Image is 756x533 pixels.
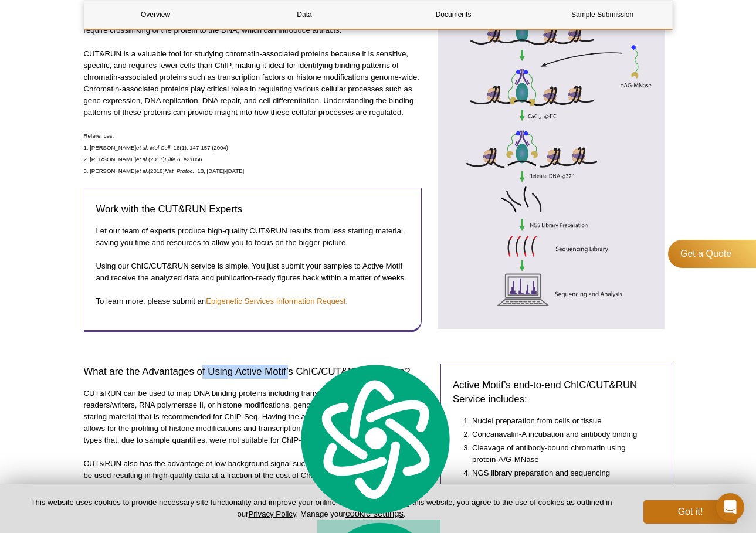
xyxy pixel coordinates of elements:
div: Open Intercom Messenger [716,493,744,521]
p: CUT&RUN can be used to map DNA binding proteins including transcription factors, epigenetic reade... [84,388,432,446]
li: NGS library preparation and sequencing [472,467,649,479]
li: Cleavage of antibody-bound chromatin using protein-A/G-MNase [472,442,649,466]
li: Comprehensive bioinformatics and data analysis [472,481,649,493]
p: Let our team of experts produce high-quality CUT&RUN results from less starting material, saving ... [96,225,410,249]
em: Elife 6 [165,156,181,162]
li: Nuclei preparation from cells or tissue [472,415,649,427]
em: Mol Cell [150,144,171,151]
h3: Work with the CUT&RUN Experts [96,202,410,216]
p: References: 1. [PERSON_NAME] , 16(1): 147-157 (2004) 2. [PERSON_NAME] (2017) , e21856 3. [PERSON_... [84,130,422,177]
em: et al. [136,144,148,151]
p: To learn more, please submit an . [96,296,410,307]
h3: What are the Advantages of Using Active Motif’s ChIC/CUT&RUN Service? [84,365,432,379]
a: Privacy Policy [248,510,296,518]
a: Sample Submission [531,1,674,29]
a: Overview [84,1,227,29]
a: Epigenetic Services Information Request [206,297,345,305]
button: Got it! [643,500,737,524]
img: logo.svg [294,361,455,517]
p: CUT&RUN is a valuable tool for studying chromatin-associated proteins because it is sensitive, sp... [84,48,422,118]
em: Nat. Protoc. [165,168,195,174]
li: Concanavalin-A incubation and antibody binding [472,429,649,440]
a: Data [233,1,376,29]
p: This website uses cookies to provide necessary site functionality and improve your online experie... [19,497,624,520]
a: Get a Quote [668,240,756,268]
a: Documents [382,1,525,29]
em: et al. [136,168,148,174]
p: CUT&RUN also has the advantage of low background signal such that a lower sequencing depth can be... [84,458,432,517]
p: Using our ChIC/CUT&RUN service is simple. You just submit your samples to Active Motif and receiv... [96,260,410,284]
em: et al. [136,156,148,162]
h3: Active Motif’s end-to-end ChIC/CUT&RUN Service includes: [453,378,660,406]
